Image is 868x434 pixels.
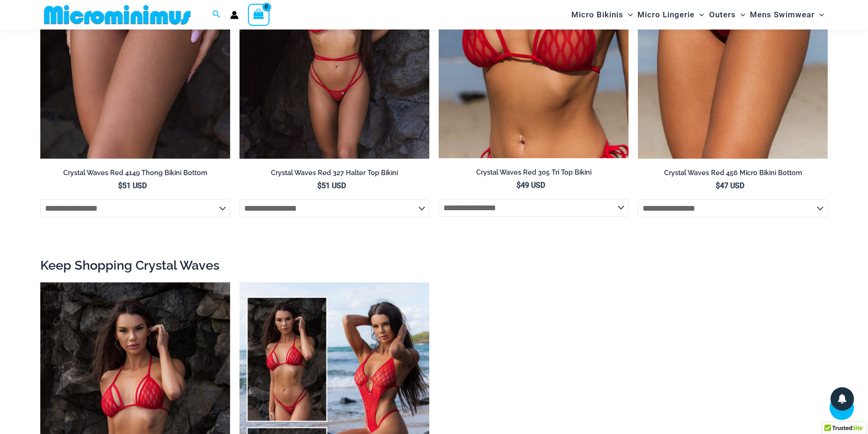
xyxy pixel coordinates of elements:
[248,4,269,25] a: View Shopping Cart, empty
[516,181,521,190] span: $
[635,3,706,27] a: Micro LingerieMenu ToggleMenu Toggle
[439,168,629,180] a: Crystal Waves Red 305 Tri Top Bikini
[212,9,221,21] a: Search icon link
[709,3,736,27] span: Outers
[750,3,815,27] span: Mens Swimwear
[40,4,195,25] img: MM SHOP LOGO FLAT
[638,169,828,181] a: Crystal Waves Red 456 Micro Bikini Bottom
[736,3,745,27] span: Menu Toggle
[748,3,826,27] a: Mens SwimwearMenu ToggleMenu Toggle
[317,181,346,190] bdi: 51 USD
[695,3,704,27] span: Menu Toggle
[623,3,633,27] span: Menu Toggle
[40,257,828,273] h2: Keep Shopping Crystal Waves
[707,3,748,27] a: OutersMenu ToggleMenu Toggle
[716,181,720,190] span: $
[40,169,230,177] h2: Crystal Waves Red 4149 Thong Bikini Bottom
[439,168,629,177] h2: Crystal Waves Red 305 Tri Top Bikini
[569,3,635,27] a: Micro BikinisMenu ToggleMenu Toggle
[40,169,230,181] a: Crystal Waves Red 4149 Thong Bikini Bottom
[638,169,828,177] h2: Crystal Waves Red 456 Micro Bikini Bottom
[230,11,239,19] a: Account icon link
[239,169,429,181] a: Crystal Waves Red 327 Halter Top Bikini
[118,181,122,190] span: $
[118,181,147,190] bdi: 51 USD
[239,169,429,177] h2: Crystal Waves Red 327 Halter Top Bikini
[716,181,744,190] bdi: 47 USD
[815,3,824,27] span: Menu Toggle
[317,181,322,190] span: $
[568,1,828,28] nav: Site Navigation
[516,181,545,190] bdi: 49 USD
[571,3,623,27] span: Micro Bikinis
[637,3,695,27] span: Micro Lingerie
